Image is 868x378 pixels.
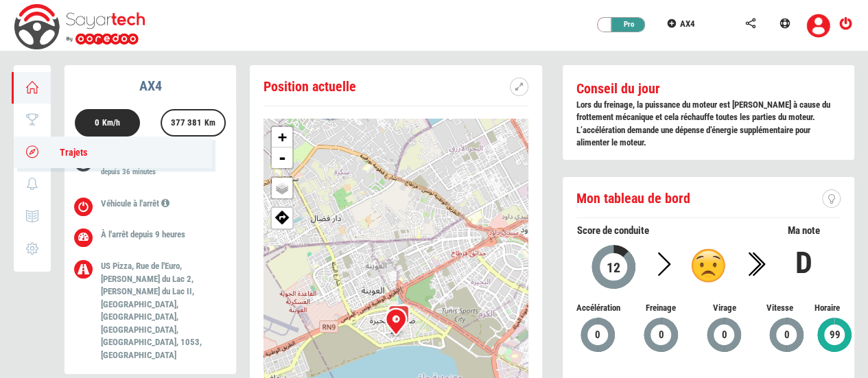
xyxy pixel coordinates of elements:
span: Trajets [46,147,87,158]
span: AX4 [680,19,695,29]
label: Km [204,117,215,129]
span: Afficher ma position sur google map [272,208,292,224]
a: Layers [272,178,292,198]
b: AX4 [139,78,162,94]
span: Virage [703,302,745,315]
span: 99 [828,327,841,343]
b: Conseil du jour [576,80,660,97]
span: À l'arrêt [101,229,128,239]
img: person.png [378,298,419,339]
a: Zoom out [272,147,292,168]
span: Score de conduite [577,224,649,237]
span: Position actuelle [263,78,356,95]
span: 0 [784,327,790,343]
span: Accélération [576,302,619,315]
a: Trajets [14,137,212,168]
span: 12 [606,259,621,276]
b: Lors du freinage, la puissance du moteur est [PERSON_NAME] à cause du frottement mécanique et cel... [576,99,830,148]
div: 0 [89,110,126,138]
span: 0 [721,327,728,343]
img: directions.png [275,209,290,224]
span: 0 [657,327,664,343]
img: d.png [691,248,725,283]
p: Véhicule à l'arrêt [101,198,215,211]
span: Freinage [640,302,682,315]
span: Ma note [787,224,819,237]
div: 377 381 [165,110,222,138]
b: D [795,245,812,281]
label: depuis 36 minutes [101,167,156,178]
span: Horaire [814,302,841,315]
p: US Pizza, Rue de l'Euro, [PERSON_NAME] du Lac 2, [PERSON_NAME] du Lac II, [GEOGRAPHIC_DATA], [GEO... [101,260,215,362]
span: depuis 9 heures [130,229,185,239]
div: Pro [605,18,646,32]
span: Vitesse [766,302,793,315]
span: Mon tableau de bord [576,190,690,206]
span: 0 [594,327,601,343]
label: Km/h [102,117,120,129]
a: Zoom in [272,127,292,147]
